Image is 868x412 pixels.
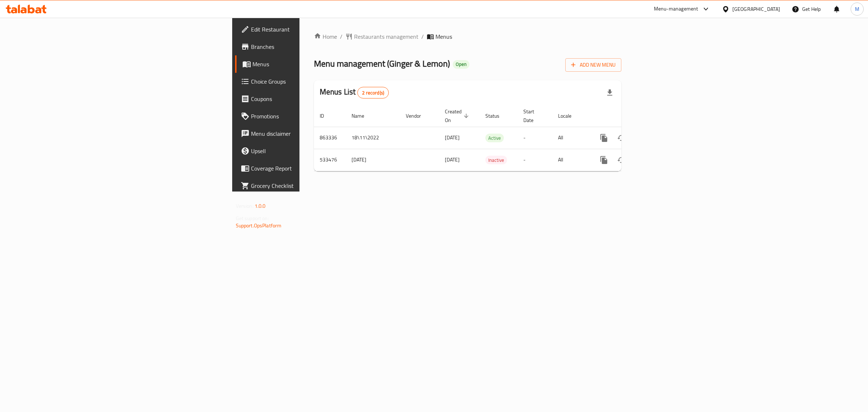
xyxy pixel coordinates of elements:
span: Grocery Checklist [251,181,371,190]
button: Change Status [613,151,630,169]
a: Coverage Report [235,160,377,177]
a: Grocery Checklist [235,177,377,194]
span: Coverage Report [251,164,371,173]
span: [DATE] [445,133,460,142]
a: Edit Restaurant [235,21,377,38]
div: Menu-management [654,5,698,13]
span: Menus [435,32,452,41]
button: more [595,129,613,147]
div: Active [485,134,504,142]
a: Branches [235,38,377,55]
span: Version: [236,201,254,211]
span: Add New Menu [571,60,616,70]
span: Menus [252,60,371,68]
span: Edit Restaurant [251,25,371,34]
span: Choice Groups [251,77,371,86]
span: Open [453,61,469,67]
span: [DATE] [445,155,460,164]
div: Total records count [357,87,389,98]
span: M [855,5,859,13]
nav: breadcrumb [314,32,622,41]
div: Export file [601,84,618,101]
table: enhanced table [314,105,671,171]
span: Active [485,134,504,142]
div: Open [453,60,469,69]
button: more [595,151,613,169]
span: 2 record(s) [358,89,388,96]
span: Get support on: [236,214,269,223]
button: Add New Menu [565,58,621,72]
span: Restaurants management [354,32,418,41]
div: [GEOGRAPHIC_DATA] [732,5,780,13]
a: Support.OpsPlatform [236,221,282,230]
td: - [518,149,552,171]
a: Coupons [235,90,377,108]
span: Locale [558,112,581,120]
a: Menu disclaimer [235,125,377,142]
th: Actions [590,105,671,127]
a: Upsell [235,142,377,160]
span: Promotions [251,112,371,121]
span: 1.0.0 [255,201,266,211]
span: Created On [445,107,471,125]
span: Vendor [406,112,430,120]
span: Menu disclaimer [251,129,371,138]
div: Inactive [485,156,507,164]
li: / [421,32,424,41]
span: Inactive [485,156,507,164]
span: ID [320,112,333,120]
td: - [518,127,552,149]
span: Coupons [251,94,371,103]
span: Name [352,112,374,120]
a: Promotions [235,108,377,125]
td: All [552,127,590,149]
span: Menu management ( Ginger & Lemon ) [314,55,450,72]
span: Branches [251,42,371,51]
button: Change Status [613,129,630,147]
a: Choice Groups [235,73,377,90]
a: Menus [235,55,377,73]
span: Start Date [523,107,544,125]
h2: Menus List [320,87,389,98]
span: Upsell [251,147,371,155]
a: Restaurants management [345,32,418,41]
td: All [552,149,590,171]
span: Status [485,112,509,120]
